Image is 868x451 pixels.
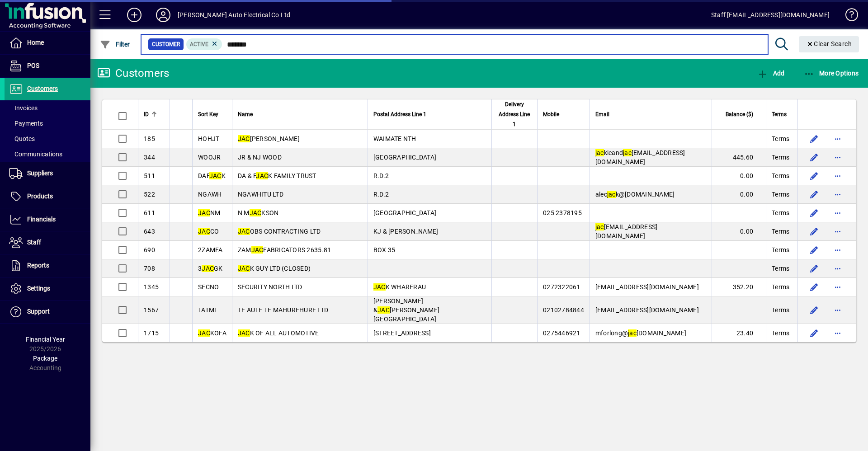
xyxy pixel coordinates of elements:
a: Reports [5,254,90,277]
a: Quotes [5,131,90,146]
span: [GEOGRAPHIC_DATA] [373,209,436,216]
div: Balance ($) [717,109,761,119]
em: JAC [373,283,386,291]
span: NGAWH [198,191,222,198]
button: More options [830,206,845,220]
a: Home [5,32,90,54]
em: JAC [256,172,268,179]
span: Payments [9,120,43,127]
div: Customers [97,66,169,80]
div: [PERSON_NAME] Auto Electrical Co Ltd [178,8,290,22]
span: NGAWHITU LTD [238,191,283,198]
span: 0275446921 [543,329,580,337]
span: [PERSON_NAME] & [PERSON_NAME][GEOGRAPHIC_DATA] [373,297,439,323]
span: Delivery Address Line 1 [497,99,532,129]
span: 025 2378195 [543,209,582,216]
button: More options [830,224,845,239]
span: 708 [144,265,155,272]
em: JAC [250,209,262,216]
span: Customers [27,85,58,92]
a: Settings [5,277,90,300]
button: Edit [807,187,821,202]
span: [EMAIL_ADDRESS][DOMAIN_NAME] [595,306,699,314]
span: Email [595,109,609,119]
span: Home [27,39,44,46]
em: jac [628,329,637,337]
span: DA & F K FAMILY TRUST [238,172,316,179]
span: [EMAIL_ADDRESS][DOMAIN_NAME] [595,223,658,240]
div: Name [238,109,362,119]
span: Terms [772,282,789,291]
button: More options [830,303,845,317]
span: Clear Search [806,40,852,47]
em: jac [595,149,604,156]
button: More options [830,187,845,202]
span: Package [33,355,57,362]
button: Edit [807,280,821,294]
a: Products [5,185,90,208]
button: More options [830,261,845,276]
button: Edit [807,326,821,340]
span: [GEOGRAPHIC_DATA] [373,154,436,161]
span: Customer [152,40,180,49]
span: Terms [772,171,789,180]
a: POS [5,55,90,77]
a: Knowledge Base [839,2,857,31]
span: 185 [144,135,155,142]
span: 1345 [144,283,159,291]
span: Quotes [9,135,35,142]
span: Reports [27,262,49,269]
span: Terms [772,190,789,199]
span: Postal Address Line 1 [373,109,426,119]
span: [PERSON_NAME] [238,135,300,142]
span: Sort Key [198,109,218,119]
em: jac [595,223,604,230]
button: Edit [807,132,821,146]
em: JAC [377,306,390,314]
em: JAC [198,209,210,216]
mat-chip: Activation Status: Active [186,38,222,50]
span: K WHARERAU [373,283,426,291]
span: Support [27,308,50,315]
span: R.D.2 [373,172,389,179]
button: Clear [799,36,859,52]
td: 0.00 [712,185,766,204]
span: Invoices [9,104,38,112]
a: Support [5,301,90,323]
em: JAC [202,265,214,272]
em: JAC [198,228,210,235]
td: 445.60 [712,148,766,167]
span: TE AUTE TE MAHUREHURE LTD [238,306,328,314]
span: Products [27,193,53,200]
a: Communications [5,146,90,162]
span: Terms [772,227,789,236]
span: TATML [198,306,218,314]
td: 0.00 [712,167,766,185]
span: HOHJT [198,135,219,142]
span: KJ & [PERSON_NAME] [373,228,439,235]
span: Terms [772,305,789,315]
div: ID [144,109,164,119]
span: Settings [27,285,50,292]
span: 690 [144,246,155,254]
span: WAIMATE NTH [373,135,416,142]
span: OBS CONTRACTING LTD [238,228,321,235]
button: More options [830,280,845,294]
span: 511 [144,172,155,179]
em: jac [607,191,616,198]
span: WOOJR [198,154,221,161]
a: Payments [5,116,90,131]
em: jac [623,149,632,156]
span: 02102784844 [543,306,584,314]
button: Edit [807,261,821,276]
em: JAC [238,329,250,337]
span: Add [757,70,784,77]
span: Communications [9,150,62,158]
span: 0272322061 [543,283,580,291]
span: BOX 35 [373,246,396,254]
a: Staff [5,231,90,254]
button: Filter [98,36,132,52]
span: NM [198,209,220,216]
span: 344 [144,154,155,161]
button: Edit [807,224,821,239]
